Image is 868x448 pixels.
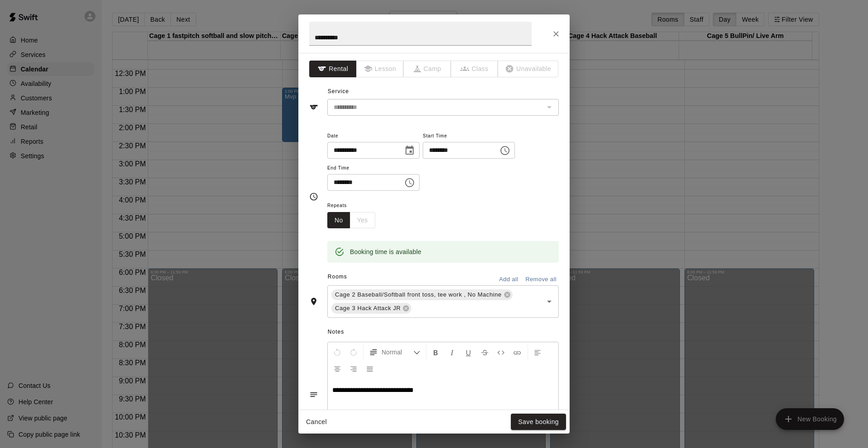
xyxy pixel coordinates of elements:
button: Remove all [523,273,559,287]
span: End Time [327,162,420,174]
span: The type of an existing booking cannot be changed [451,61,499,77]
div: Cage 2 Baseball/Softball front toss, tee work , No Machine [331,289,513,300]
button: Format Underline [461,344,476,360]
span: Date [327,130,420,142]
button: Choose time, selected time is 1:00 PM [496,141,514,160]
button: Open [543,295,556,308]
span: Start Time [423,130,515,142]
div: The service of an existing booking cannot be changed [327,99,559,116]
button: No [327,212,350,229]
span: Cage 2 Baseball/Softball front toss, tee work , No Machine [331,290,505,299]
span: Repeats [327,200,382,212]
span: Service [328,88,349,94]
div: Booking time is available [350,244,421,260]
button: Left Align [530,344,545,360]
button: Rental [309,61,357,77]
svg: Timing [309,192,318,201]
button: Close [548,26,564,42]
button: Cancel [302,414,331,430]
button: Justify Align [362,360,377,377]
span: Rooms [328,274,347,280]
span: Cage 3 Hack Attack JR [331,304,404,313]
button: Format Italics [444,344,460,360]
span: Normal [382,348,413,357]
button: Center Align [330,360,345,377]
button: Insert Code [493,344,509,360]
svg: Rooms [309,297,318,306]
span: Notes [328,325,559,340]
button: Save booking [511,414,566,430]
span: The type of an existing booking cannot be changed [404,61,451,77]
button: Formatting Options [365,344,424,360]
button: Redo [346,344,361,360]
svg: Service [309,103,318,112]
svg: Notes [309,390,318,399]
button: Format Strikethrough [477,344,492,360]
div: outlined button group [327,212,375,229]
div: Cage 3 Hack Attack JR [331,303,411,314]
span: The type of an existing booking cannot be changed [357,61,404,77]
button: Right Align [346,360,361,377]
button: Add all [494,273,523,287]
button: Choose time, selected time is 2:30 PM [401,174,419,192]
button: Insert Link [509,344,525,360]
button: Undo [330,344,345,360]
button: Choose date, selected date is Sep 13, 2025 [401,141,419,160]
span: The type of an existing booking cannot be changed [498,61,559,77]
button: Format Bold [428,344,443,360]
